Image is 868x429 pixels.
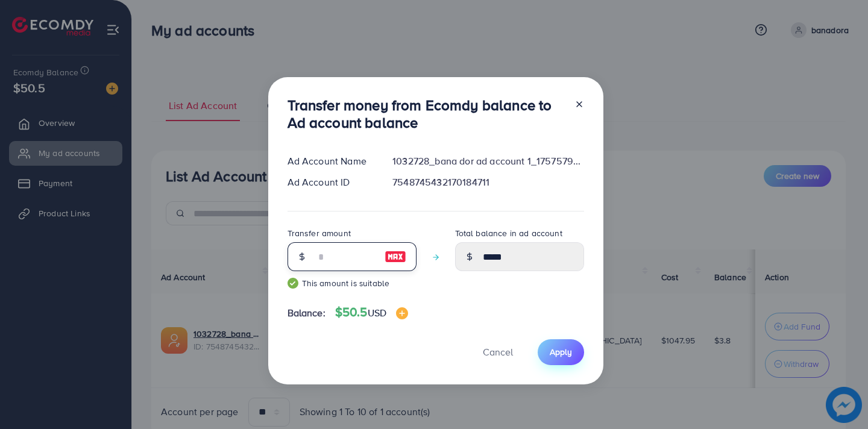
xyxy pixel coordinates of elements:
[288,278,298,289] img: guide
[278,175,383,189] div: Ad Account ID
[368,306,386,319] span: USD
[288,96,565,131] h3: Transfer money from Ecomdy balance to Ad account balance
[288,306,325,320] span: Balance:
[383,175,593,189] div: 7548745432170184711
[483,345,513,359] span: Cancel
[278,154,383,168] div: Ad Account Name
[538,339,584,365] button: Apply
[383,154,593,168] div: 1032728_bana dor ad account 1_1757579407255
[468,339,528,365] button: Cancel
[385,249,406,264] img: image
[455,227,562,239] label: Total balance in ad account
[288,227,351,239] label: Transfer amount
[335,305,408,320] h4: $50.5
[396,307,408,319] img: image
[288,277,417,289] small: This amount is suitable
[550,346,572,358] span: Apply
